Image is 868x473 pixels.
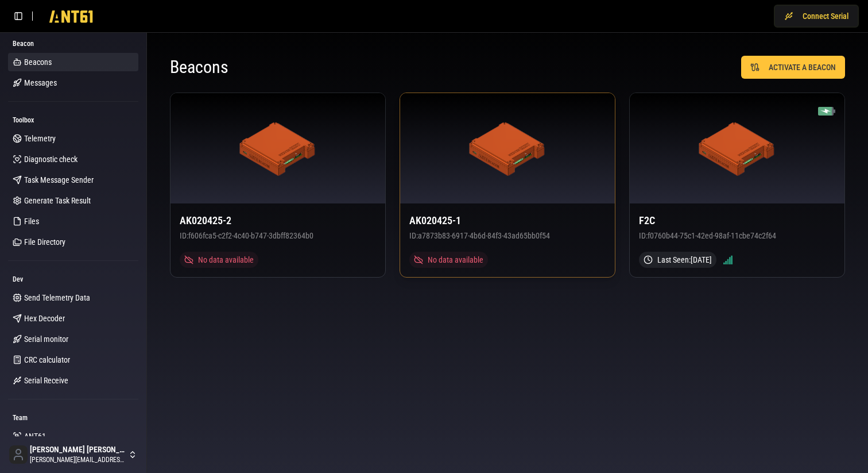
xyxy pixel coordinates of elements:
button: [PERSON_NAME] [PERSON_NAME][PERSON_NAME][EMAIL_ADDRESS][DOMAIN_NAME] [5,441,142,468]
a: Diagnostic check [8,150,138,168]
span: ID: [409,231,418,240]
a: Generate Task Result [8,191,138,210]
h3: F2C [639,213,835,229]
span: Hex Decoder [24,313,65,324]
h3: AK020425-2 [180,213,376,229]
a: CRC calculator [8,351,138,369]
span: File Directory [24,236,65,248]
div: Toolbox [8,111,138,129]
span: Files [24,216,39,227]
span: Task Message Sender [24,174,94,186]
a: Messages [8,74,138,92]
div: Dev [8,270,138,289]
span: Messages [24,77,57,89]
div: No data available [409,252,488,268]
span: Diagnostic check [24,153,77,165]
span: a7873b83-6917-4b6d-84f3-43ad65bb0f54 [418,231,550,240]
a: Send Telemetry Data [8,289,138,307]
div: Beacon [8,34,138,53]
button: ACTIVATE A BEACON [741,56,845,79]
span: ID: [639,231,648,240]
span: Telemetry [24,133,56,144]
span: [PERSON_NAME] [PERSON_NAME] [30,445,126,455]
h3: AK020425-1 [409,213,606,229]
div: Team [8,409,138,427]
img: ANT61 Beacon [469,121,547,176]
a: File Directory [8,233,138,251]
img: ANT61 Beacon [699,121,776,176]
span: f606fca5-c2f2-4c40-b747-3dbff82364b0 [188,231,313,240]
button: Connect Serial [774,5,859,28]
a: Files [8,212,138,230]
span: Send Telemetry Data [24,292,90,303]
span: Generate Task Result [24,195,91,206]
span: Serial monitor [24,333,68,345]
h1: Beacons [170,57,507,78]
div: Last Seen: [DATE] [639,252,716,268]
span: Beacons [24,56,52,68]
span: ANT61 [24,430,46,442]
span: ID: [180,231,188,240]
a: Telemetry [8,129,138,148]
span: f0760b44-75c1-42ed-98af-11cbe74c2f64 [648,231,776,240]
img: ANT61 Beacon [239,121,317,176]
a: Task Message Sender [8,171,138,189]
a: Hex Decoder [8,309,138,328]
span: [PERSON_NAME][EMAIL_ADDRESS][DOMAIN_NAME] [30,455,126,464]
span: Serial Receive [24,375,68,386]
div: No data available [180,252,258,268]
a: Serial monitor [8,330,138,348]
a: ANT61 [8,427,138,445]
a: Serial Receive [8,371,138,390]
img: Signal strength 5/5 [723,255,733,264]
span: CRC calculator [24,354,70,366]
a: Beacons [8,53,138,71]
img: Battery 80% (charging) [818,102,835,120]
